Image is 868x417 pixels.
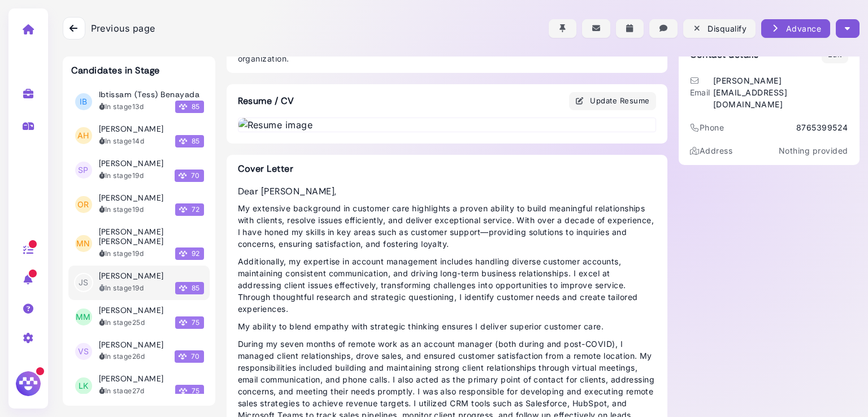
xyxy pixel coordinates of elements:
div: Update Resume [575,95,650,107]
span: MM [75,309,92,325]
h3: [PERSON_NAME] [99,271,164,281]
img: Megan [14,370,42,398]
time: 2025-09-03T12:19:55.576Z [132,249,144,258]
time: 2025-09-03T12:18:43.791Z [132,284,144,292]
h3: Resume / CV [227,84,306,118]
img: Megan Score [179,172,186,180]
h3: [PERSON_NAME] [99,193,164,203]
img: Megan Score [179,250,187,258]
img: Resume image [238,118,656,132]
div: In stage [99,102,144,112]
span: 75 [175,385,204,397]
span: 85 [175,101,204,113]
time: 2025-09-03T12:23:55.818Z [132,171,144,180]
span: VS [75,343,92,360]
div: In stage [99,318,145,328]
p: My extensive background in customer care highlights a proven ability to build meaningful relation... [238,202,656,250]
p: My ability to blend empathy with strategic thinking ensures I deliver superior customer care. [238,320,656,332]
time: 2025-09-08T19:32:02.064Z [132,102,144,111]
a: Previous page [63,17,155,40]
h3: Ibtissam (Tess) Benayada [99,90,200,99]
time: 2025-09-08T11:45:28.012Z [132,137,144,145]
div: [PERSON_NAME][EMAIL_ADDRESS][DOMAIN_NAME] [713,75,848,110]
h3: [PERSON_NAME] [99,340,164,350]
img: Megan Score [179,103,187,111]
span: MN [75,235,92,252]
time: 2025-08-28T10:09:44.324Z [132,318,145,327]
button: Update Resume [569,92,656,110]
span: 72 [175,203,204,216]
span: AH [75,127,92,144]
span: Previous page [91,21,155,35]
img: Megan Score [179,137,187,145]
h3: [PERSON_NAME] [99,124,164,134]
div: Disqualify [692,23,747,34]
span: IB [75,93,92,110]
h3: [PERSON_NAME] [99,306,164,315]
img: Megan Score [179,387,187,395]
span: 92 [175,247,204,260]
h2: Dear [PERSON_NAME], [238,186,656,197]
div: Advance [770,23,821,34]
h3: [PERSON_NAME] [99,159,164,168]
div: In stage [99,386,145,396]
div: Phone [690,121,724,133]
div: In stage [99,283,144,293]
p: Additionally, my expertise in account management includes handling diverse customer accounts, mai... [238,255,656,315]
div: Address [690,145,733,157]
div: In stage [99,351,145,362]
p: Nothing provided [779,145,848,157]
img: Megan Score [179,319,187,327]
time: 2025-08-25T22:13:35.800Z [132,386,144,395]
h3: Cover Letter [238,163,656,174]
img: Megan Score [179,206,187,214]
div: In stage [99,205,144,215]
span: 70 [175,170,204,182]
span: SP [75,162,92,179]
span: OR [75,196,92,213]
time: 2025-09-03T12:23:10.462Z [132,205,144,214]
h3: Candidates in Stage [71,65,160,76]
span: 75 [175,316,204,329]
h3: [PERSON_NAME] [99,374,164,384]
span: JS [75,274,92,291]
div: In stage [99,136,145,146]
span: 85 [175,282,204,294]
time: 2025-08-27T05:54:01.513Z [132,352,145,360]
span: 85 [175,135,204,147]
button: Advance [761,19,830,38]
img: Megan Score [179,284,187,292]
h3: [PERSON_NAME] [PERSON_NAME] [99,227,204,246]
div: In stage [99,171,144,181]
span: LK [75,377,92,394]
button: Disqualify [683,19,756,38]
div: Email [690,75,710,110]
div: In stage [99,249,144,259]
div: 8765399524 [796,121,848,133]
span: 70 [175,350,204,363]
img: Megan Score [179,353,186,360]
